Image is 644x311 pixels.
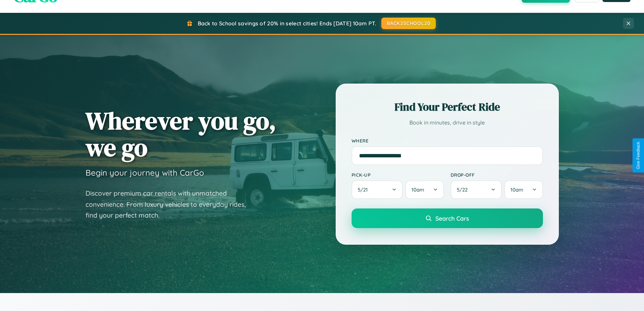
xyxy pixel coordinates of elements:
p: Book in minutes, drive in style [352,118,543,128]
button: 5/21 [352,180,403,199]
h3: Begin your journey with CarGo [86,168,204,178]
p: Discover premium car rentals with unmatched convenience. From luxury vehicles to everyday rides, ... [86,188,255,221]
div: Give Feedback [636,142,641,169]
button: BACK2SCHOOL20 [381,18,436,29]
button: 10am [504,180,543,199]
span: 5 / 21 [358,186,371,193]
button: 5/22 [451,180,502,199]
span: Search Cars [435,215,469,222]
h2: Find Your Perfect Ride [352,99,543,114]
button: 10am [405,180,444,199]
span: 10am [411,186,424,193]
label: Where [352,138,543,143]
label: Pick-up [352,172,444,178]
button: Search Cars [352,208,543,228]
label: Drop-off [451,172,543,178]
span: 10am [510,186,523,193]
span: 5 / 22 [457,186,471,193]
span: Back to School savings of 20% in select cities! Ends [DATE] 10am PT. [198,20,376,27]
h1: Wherever you go, we go [86,107,276,161]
